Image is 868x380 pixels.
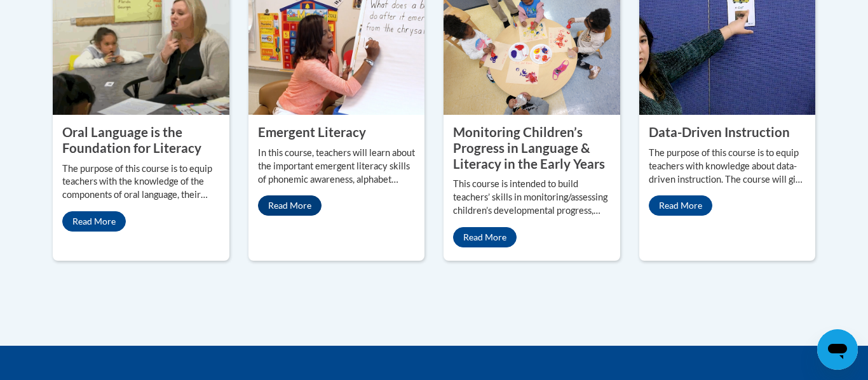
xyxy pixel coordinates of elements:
property: Monitoring Children’s Progress in Language & Literacy in the Early Years [453,124,605,171]
property: Oral Language is the Foundation for Literacy [62,124,201,155]
a: Read More [649,195,712,216]
p: This course is intended to build teachers’ skills in monitoring/assessing children’s developmenta... [453,178,611,218]
a: Read More [258,195,322,216]
a: Read More [453,227,517,247]
a: Read More [62,211,126,232]
property: Data-Driven Instruction [649,124,790,140]
p: The purpose of this course is to equip teachers with the knowledge of the components of oral lang... [62,162,220,202]
p: The purpose of this course is to equip teachers with knowledge about data-driven instruction. The... [649,147,806,187]
property: Emergent Literacy [258,124,366,140]
iframe: Button to launch messaging window [817,329,858,370]
p: In this course, teachers will learn about the important emergent literacy skills of phonemic awar... [258,147,416,187]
